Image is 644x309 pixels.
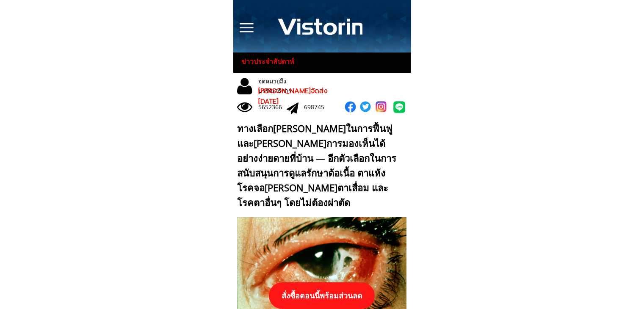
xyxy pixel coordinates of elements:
div: ทางเลือก[PERSON_NAME]ในการฟื้นฟูและ[PERSON_NAME]การมองเห็นได้อย่างง่ายดายที่บ้าน — อีกตัวเลือกในก... [237,121,403,210]
span: [PERSON_NAME]จัดส่ง [DATE] [258,86,328,107]
h3: ข่าวประจำสัปดาห์ [241,56,302,67]
div: 5652366 [258,102,287,112]
div: จดหมายถึงบรรณาธิการ [258,77,319,96]
div: 698745 [304,102,332,112]
p: สั่งซื้อตอนนี้พร้อมส่วนลด [269,282,375,309]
